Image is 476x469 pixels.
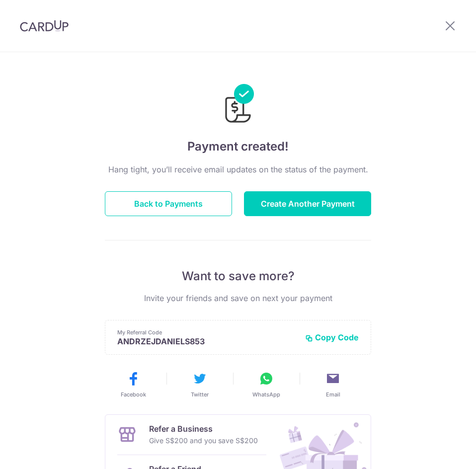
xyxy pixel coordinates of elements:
span: WhatsApp [252,391,280,398]
button: Twitter [170,371,229,398]
p: Give S$200 and you save S$200 [149,435,258,447]
span: Email [326,391,340,398]
p: My Referral Code [117,328,297,336]
p: Hang tight, you’ll receive email updates on the status of the payment. [105,163,371,175]
span: Facebook [121,391,146,398]
p: Want to save more? [105,268,371,284]
button: Copy Code [305,332,359,342]
p: Refer a Business [149,423,258,435]
button: WhatsApp [237,371,296,398]
p: Invite your friends and save on next your payment [105,292,371,304]
button: Email [304,371,362,398]
button: Facebook [104,371,162,398]
span: Twitter [191,391,209,398]
button: Back to Payments [105,191,232,216]
img: CardUp [20,20,69,32]
img: Payments [222,84,254,126]
button: Create Another Payment [244,191,371,216]
p: ANDRZEJDANIELS853 [117,336,297,346]
h4: Payment created! [105,138,371,156]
